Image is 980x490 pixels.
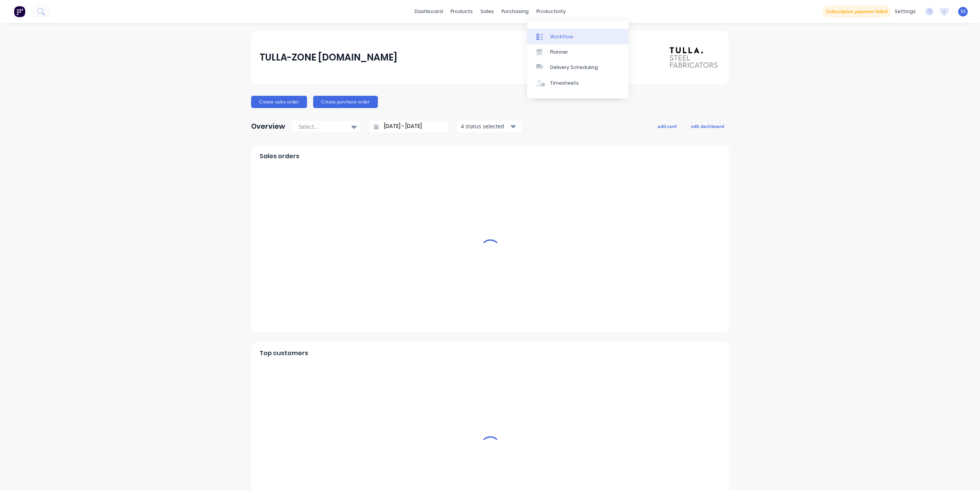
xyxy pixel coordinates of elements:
[667,46,720,69] img: TULLA-ZONE PTY.LTD
[823,6,891,17] button: Subscription payment failed
[550,49,568,56] div: Planner
[498,6,532,17] div: purchasing
[686,121,729,131] button: edit dashboard
[527,29,629,44] a: Workflow
[251,96,307,108] button: Create sales order
[477,6,498,17] div: sales
[447,6,477,17] div: products
[260,349,308,358] span: Top customers
[960,8,966,15] span: SS
[550,80,579,87] div: Timesheets
[527,75,629,91] a: Timesheets
[550,64,598,71] div: Delivery Scheduling
[891,6,920,17] div: settings
[653,121,681,131] button: add card
[527,44,629,60] a: Planner
[260,152,299,161] span: Sales orders
[260,50,397,65] div: TULLA-ZONE [DOMAIN_NAME]
[457,121,522,132] button: 4 status selected
[461,122,509,130] div: 4 status selected
[251,119,285,134] div: Overview
[313,96,378,108] button: Create purchase order
[14,6,25,17] img: Factory
[411,6,447,17] a: dashboard
[550,33,573,40] div: Workflow
[527,60,629,75] a: Delivery Scheduling
[532,6,570,17] div: productivity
